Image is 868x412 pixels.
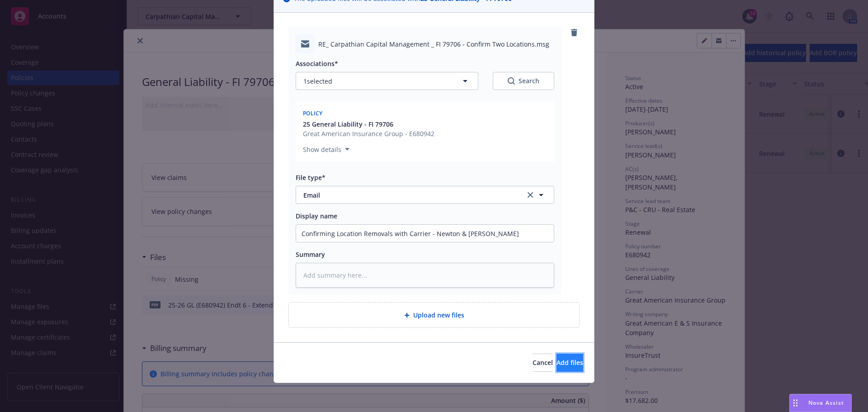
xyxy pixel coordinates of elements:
[288,302,580,328] div: Upload new files
[808,399,844,407] span: Nova Assist
[413,310,464,320] span: Upload new files
[789,394,852,412] button: Nova Assist
[790,394,801,412] div: Drag to move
